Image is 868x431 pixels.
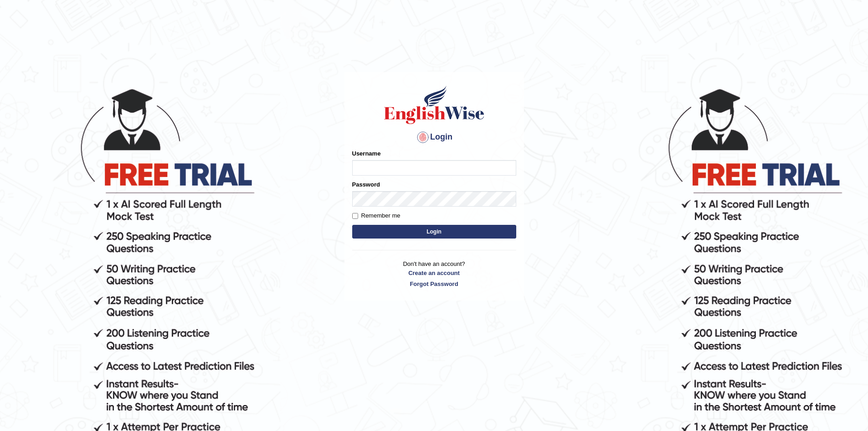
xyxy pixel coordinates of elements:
p: Don't have an account? [352,260,516,288]
button: Login [352,225,516,239]
a: Forgot Password [352,280,516,288]
img: Logo of English Wise sign in for intelligent practice with AI [382,84,486,125]
a: Create an account [352,269,516,277]
label: Password [352,180,380,189]
label: Username [352,149,381,158]
input: Remember me [352,213,358,219]
label: Remember me [352,211,401,220]
h4: Login [352,130,516,145]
